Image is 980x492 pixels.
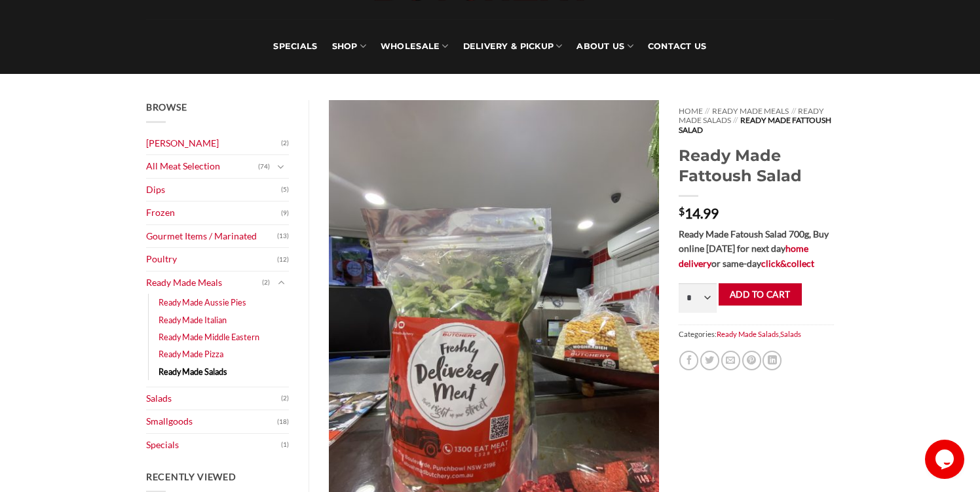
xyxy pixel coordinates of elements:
[679,205,719,221] bdi: 14.99
[281,133,289,153] span: (2)
[717,330,779,338] a: Ready Made Salads
[679,351,698,370] a: Share on Facebook
[719,283,802,306] button: Add to cart
[273,275,289,290] button: Toggle
[146,410,277,433] a: Smallgoods
[146,179,281,202] a: Dips
[159,345,223,362] a: Ready Made Pizza
[742,351,761,370] a: Pin on Pinterest
[721,351,740,370] a: Email to a Friend
[146,101,187,113] span: Browse
[277,250,289,270] span: (12)
[679,106,703,116] a: Home
[332,19,366,74] a: SHOP
[159,294,246,311] a: Ready Made Aussie Pies
[700,351,719,370] a: Share on Twitter
[281,389,289,408] span: (2)
[763,351,782,370] a: Share on LinkedIn
[258,157,270,177] span: (74)
[146,387,281,410] a: Salads
[159,363,227,380] a: Ready Made Salads
[925,440,967,479] iframe: chat widget
[761,258,814,269] a: click&collect
[679,115,831,134] span: Ready Made Fattoush Salad
[679,228,829,269] strong: Ready Made Fatoush Salad 700g, Buy online [DATE] for next day or same-day
[146,272,262,294] a: Ready Made Meals
[679,145,834,186] h1: Ready Made Fattoush Salad
[733,115,738,125] span: //
[576,19,633,74] a: About Us
[262,273,270,292] span: (2)
[146,248,277,271] a: Poultry
[281,180,289,200] span: (5)
[159,311,227,328] a: Ready Made Italian
[791,106,796,116] span: //
[281,435,289,455] span: (1)
[146,225,277,248] a: Gourmet Items / Marinated
[273,19,317,74] a: Specials
[281,203,289,223] span: (9)
[679,206,685,217] span: $
[273,160,289,174] button: Toggle
[648,19,707,74] a: Contact Us
[277,412,289,432] span: (18)
[463,19,563,74] a: Delivery & Pickup
[679,243,808,269] a: home delivery
[679,325,834,343] span: Categories: ,
[146,155,258,178] a: All Meat Selection
[381,19,449,74] a: Wholesale
[159,328,259,345] a: Ready Made Middle Eastern
[679,106,824,125] a: Ready Made Salads
[712,106,789,116] a: Ready Made Meals
[146,132,281,155] a: [PERSON_NAME]
[146,434,281,457] a: Specials
[146,202,281,224] a: Frozen
[146,471,236,482] span: Recently Viewed
[780,330,801,338] a: Salads
[277,226,289,246] span: (13)
[705,106,709,116] span: //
